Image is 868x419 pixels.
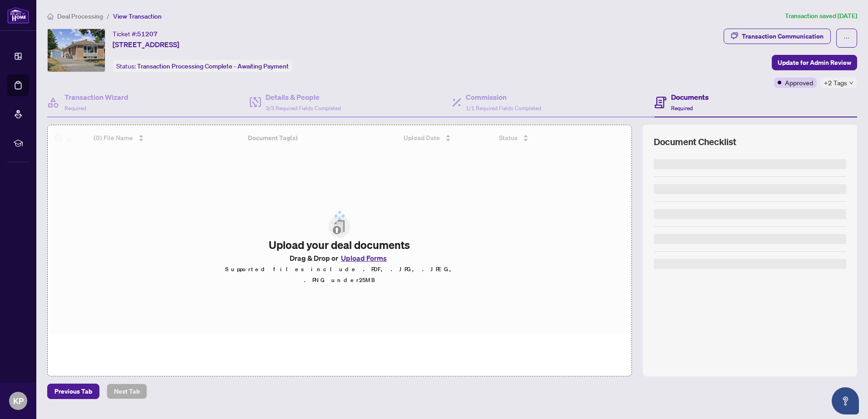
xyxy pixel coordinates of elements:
img: IMG-E12340684_1.jpg [48,29,105,72]
li: / [107,11,109,21]
span: Update for Admin Review [778,55,851,70]
span: View Transaction [113,12,162,20]
span: 3/3 Required Fields Completed [266,105,341,112]
span: Required [64,105,86,112]
button: Update for Admin Review [772,55,857,70]
h4: Commission [466,92,541,102]
article: Transaction saved [DATE] [785,11,857,21]
span: +2 Tags [824,78,847,88]
img: logo [7,7,29,24]
h4: Documents [671,92,709,102]
h4: Transaction Wizard [64,92,128,102]
div: Status: [113,60,292,72]
span: 1/1 Required Fields Completed [466,105,541,112]
span: Deal Processing [57,12,103,20]
span: 51207 [137,30,158,38]
span: Required [671,105,693,112]
span: [STREET_ADDRESS] [113,39,179,50]
span: down [849,81,853,85]
span: ellipsis [843,35,850,41]
span: Approved [785,78,813,88]
span: KP [13,395,24,407]
button: Previous Tab [47,384,99,399]
span: Transaction Processing Complete - Awaiting Payment [137,62,289,70]
button: Open asap [832,387,859,414]
span: Previous Tab [54,384,92,399]
span: home [47,13,54,19]
div: Ticket #: [113,29,158,39]
button: Transaction Communication [724,29,831,44]
button: Next Tab [107,384,147,399]
span: Document Checklist [654,136,736,148]
h4: Details & People [266,92,341,102]
div: Transaction Communication [742,29,824,44]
